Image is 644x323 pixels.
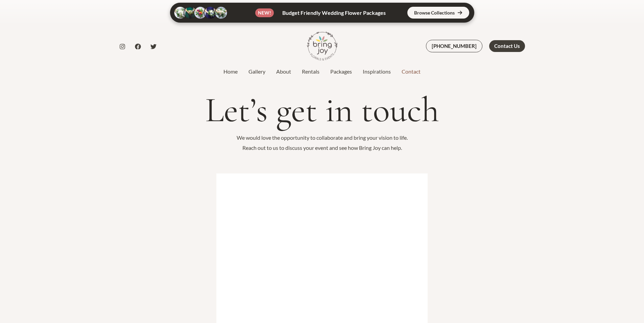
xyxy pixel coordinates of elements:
a: Contact [396,68,426,76]
nav: Site Navigation [218,66,426,77]
a: Packages [325,68,357,76]
a: Facebook [135,44,141,50]
a: Twitter [150,44,157,50]
h1: Let’s get in touch [119,91,525,129]
a: Instagram [119,44,125,50]
a: [PHONE_NUMBER] [426,40,482,52]
a: Rentals [296,68,325,76]
p: We would love the opportunity to collaborate and bring your vision to life. Reach out to us to di... [119,133,525,153]
a: Inspirations [357,68,396,76]
a: About [271,68,296,76]
a: Home [218,68,243,76]
a: Gallery [243,68,271,76]
img: Bring Joy [307,31,337,61]
a: Contact Us [489,40,525,52]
